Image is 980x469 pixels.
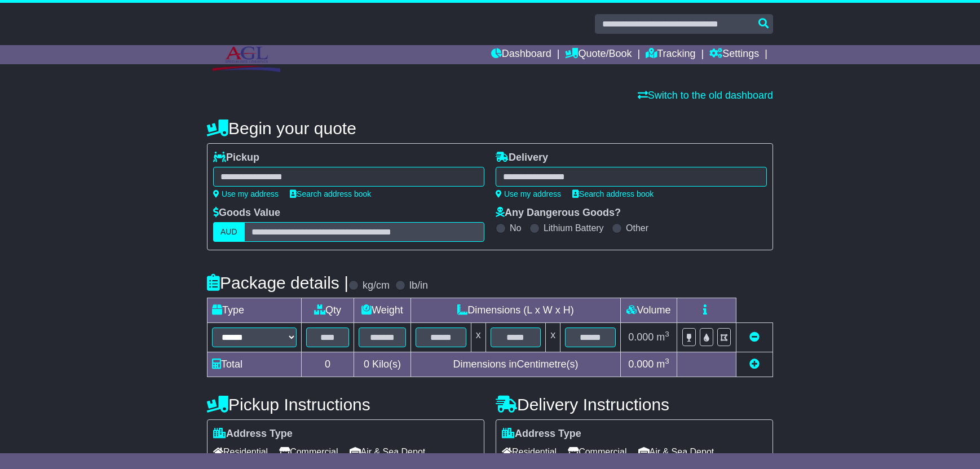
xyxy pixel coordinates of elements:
label: AUD [213,222,245,242]
h4: Begin your quote [207,119,773,138]
span: Residential [213,443,268,461]
td: Total [208,352,302,377]
span: 0.000 [628,331,654,343]
a: Settings [709,45,759,64]
label: lb/in [409,280,428,292]
td: x [471,323,485,352]
label: Any Dangerous Goods? [496,207,621,219]
a: Add new item [749,359,760,370]
span: 0 [364,359,369,370]
a: Search address book [572,189,654,198]
a: Search address book [290,189,371,198]
label: Delivery [496,152,548,164]
span: Residential [502,443,557,461]
a: Quote/Book [565,45,632,64]
td: Dimensions (L x W x H) [410,298,620,323]
h4: Package details | [207,273,348,292]
label: Lithium Battery [544,223,604,233]
td: Volume [620,298,677,323]
td: Qty [302,298,354,323]
a: Switch to the old dashboard [638,90,773,101]
span: Air & Sea Depot [350,443,426,461]
a: Remove this item [749,331,760,343]
label: Other [626,223,648,233]
td: x [546,323,560,352]
td: Kilo(s) [354,352,411,377]
label: Goods Value [213,207,280,219]
sup: 3 [665,357,669,365]
td: Dimensions in Centimetre(s) [410,352,620,377]
span: 0.000 [628,359,654,370]
label: Pickup [213,152,259,164]
span: Air & Sea Depot [638,443,714,461]
label: Address Type [502,428,581,440]
a: Use my address [213,189,279,198]
label: No [510,223,521,233]
a: Dashboard [491,45,551,64]
h4: Delivery Instructions [496,395,773,414]
td: 0 [302,352,354,377]
label: Address Type [213,428,293,440]
span: Commercial [568,443,626,461]
sup: 3 [665,330,669,338]
span: m [656,359,669,370]
a: Use my address [496,189,561,198]
h4: Pickup Instructions [207,395,484,414]
span: Commercial [279,443,338,461]
label: kg/cm [363,280,390,292]
span: m [656,331,669,343]
td: Type [208,298,302,323]
td: Weight [354,298,411,323]
a: Tracking [646,45,695,64]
